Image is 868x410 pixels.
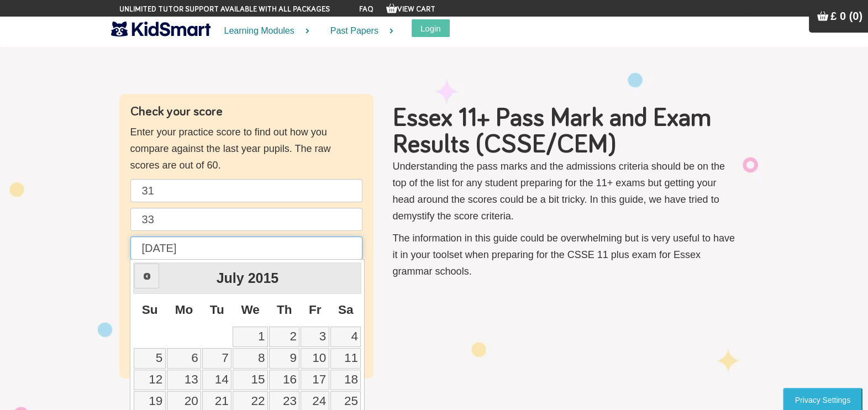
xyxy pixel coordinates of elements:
a: 2 [269,327,299,347]
span: July [217,270,244,286]
input: English raw score [130,179,362,202]
p: Enter your practice score to find out how you compare against the last year pupils. The raw score... [130,124,362,174]
a: 13 [167,370,202,390]
span: Prev [143,272,151,281]
a: 14 [202,370,232,390]
span: 2015 [248,270,279,286]
span: Unlimited tutor support available with all packages [119,4,330,15]
span: Tuesday [210,303,224,317]
a: 5 [134,348,165,369]
a: 6 [167,348,202,369]
span: Saturday [338,303,354,317]
a: 18 [330,370,361,390]
img: KidSmart logo [111,19,211,39]
input: Maths raw score [130,208,362,231]
a: 11 [330,348,361,369]
a: 12 [134,370,165,390]
a: 16 [269,370,299,390]
h4: Check your score [130,105,362,118]
a: 7 [202,348,232,369]
p: Understanding the pass marks and the admissions criteria should be on the top of the list for any... [393,158,738,224]
a: 8 [233,348,268,369]
p: The information in this guide could be overwhelming but is very useful to have it in your toolset... [393,230,738,280]
a: 1 [233,327,268,347]
input: Date of birth (d/m/y) e.g. 27/12/2007 [130,236,362,260]
a: Prev [134,264,159,288]
img: Your items in the shopping basket [386,3,397,14]
button: Login [412,19,450,37]
a: 10 [301,348,329,369]
img: Your items in the shopping basket [817,10,828,22]
span: Wednesday [241,303,259,317]
span: Next [343,272,352,281]
a: 4 [330,327,361,347]
a: Past Papers [317,17,401,46]
span: Monday [175,303,193,317]
a: 3 [301,327,329,347]
a: 15 [233,370,268,390]
span: Sunday [142,303,158,317]
a: View Cart [386,6,435,13]
span: Thursday [277,303,292,317]
h1: Essex 11+ Pass Mark and Exam Results (CSSE/CEM) [393,105,738,158]
a: Next [335,264,360,289]
span: £ 0 (0) [830,10,862,22]
span: Friday [309,303,322,317]
a: 9 [269,348,299,369]
a: FAQ [359,6,373,13]
a: 17 [301,370,329,390]
a: Learning Modules [211,17,317,46]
